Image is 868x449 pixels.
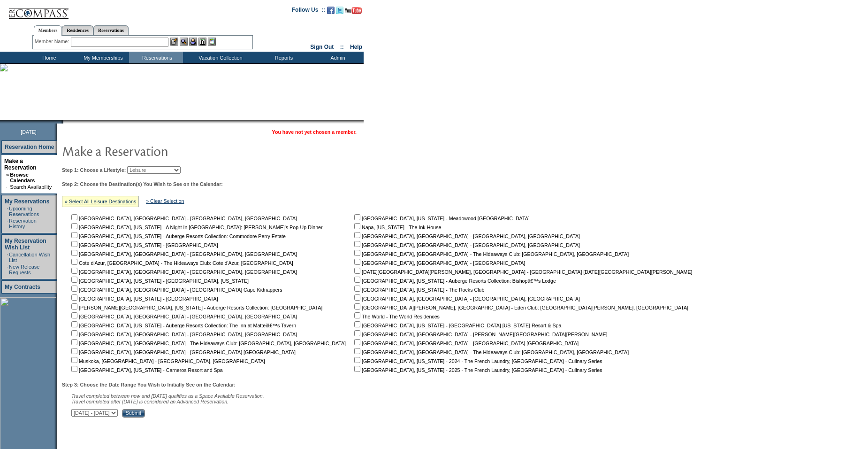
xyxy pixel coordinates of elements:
img: Become our fan on Facebook [327,7,335,14]
a: My Reservations [5,198,49,205]
a: Browse Calendars [10,172,35,183]
b: Step 2: Choose the Destination(s) You Wish to See on the Calendar: [62,181,223,187]
a: Cancellation Wish List [9,252,50,263]
nobr: [GEOGRAPHIC_DATA], [US_STATE] - [GEOGRAPHIC_DATA] [69,242,218,248]
nobr: [GEOGRAPHIC_DATA], [GEOGRAPHIC_DATA] - [GEOGRAPHIC_DATA] [352,260,525,266]
a: Reservation Home [5,144,54,150]
a: Reservations [93,25,129,35]
b: » [6,172,9,178]
nobr: [DATE][GEOGRAPHIC_DATA][PERSON_NAME], [GEOGRAPHIC_DATA] - [GEOGRAPHIC_DATA] [DATE][GEOGRAPHIC_DAT... [352,269,692,275]
nobr: [GEOGRAPHIC_DATA], [GEOGRAPHIC_DATA] - [GEOGRAPHIC_DATA] [GEOGRAPHIC_DATA] [69,349,296,355]
b: Step 3: Choose the Date Range You Wish to Initially See on the Calendar: [62,382,236,387]
img: Subscribe to our YouTube Channel [345,7,362,14]
td: Reports [256,52,310,63]
img: blank.gif [63,120,64,124]
nobr: [GEOGRAPHIC_DATA], [GEOGRAPHIC_DATA] - [PERSON_NAME][GEOGRAPHIC_DATA][PERSON_NAME] [352,332,607,337]
nobr: [GEOGRAPHIC_DATA], [GEOGRAPHIC_DATA] - [GEOGRAPHIC_DATA], [GEOGRAPHIC_DATA] [69,251,297,257]
td: Admin [310,52,364,63]
nobr: Travel completed after [DATE] is considered an Advanced Reservation. [71,399,228,404]
td: · [7,252,8,263]
a: My Reservation Wish List [5,238,46,251]
img: promoShadowLeftCorner.gif [60,120,63,124]
nobr: [GEOGRAPHIC_DATA], [GEOGRAPHIC_DATA] - The Hideaways Club: [GEOGRAPHIC_DATA], [GEOGRAPHIC_DATA] [352,349,629,355]
nobr: The World - The World Residences [352,314,440,319]
nobr: [GEOGRAPHIC_DATA], [GEOGRAPHIC_DATA] - [GEOGRAPHIC_DATA], [GEOGRAPHIC_DATA] [69,332,297,337]
nobr: [GEOGRAPHIC_DATA], [GEOGRAPHIC_DATA] - [GEOGRAPHIC_DATA], [GEOGRAPHIC_DATA] [352,242,580,248]
nobr: [GEOGRAPHIC_DATA], [GEOGRAPHIC_DATA] - [GEOGRAPHIC_DATA], [GEOGRAPHIC_DATA] [352,233,580,239]
nobr: [GEOGRAPHIC_DATA], [US_STATE] - [GEOGRAPHIC_DATA] [US_STATE] Resort & Spa [352,323,561,328]
a: Reservation History [9,218,37,229]
nobr: Muskoka, [GEOGRAPHIC_DATA] - [GEOGRAPHIC_DATA], [GEOGRAPHIC_DATA] [69,358,265,364]
nobr: [GEOGRAPHIC_DATA], [US_STATE] - 2024 - The French Laundry, [GEOGRAPHIC_DATA] - Culinary Series [352,358,602,364]
b: Step 1: Choose a Lifestyle: [62,167,126,173]
nobr: [GEOGRAPHIC_DATA], [US_STATE] - The Rocks Club [352,287,484,293]
a: Residences [62,25,93,35]
td: Follow Us :: [292,6,325,17]
img: Follow us on Twitter [336,7,343,14]
nobr: [GEOGRAPHIC_DATA], [US_STATE] - [GEOGRAPHIC_DATA] [69,296,218,302]
nobr: [GEOGRAPHIC_DATA], [GEOGRAPHIC_DATA] - The Hideaways Club: [GEOGRAPHIC_DATA], [GEOGRAPHIC_DATA] [352,251,629,257]
a: Help [350,44,362,50]
td: Vacation Collection [183,52,256,63]
img: b_edit.gif [170,38,178,46]
span: Travel completed between now and [DATE] qualifies as a Space Available Reservation. [71,393,264,399]
a: Search Availability [10,184,52,190]
a: Members [34,25,62,36]
a: Subscribe to our YouTube Channel [345,9,362,15]
nobr: [GEOGRAPHIC_DATA], [GEOGRAPHIC_DATA] - [GEOGRAPHIC_DATA], [GEOGRAPHIC_DATA] [69,216,297,221]
a: Sign Out [310,44,334,50]
input: Submit [122,409,145,418]
img: pgTtlMakeReservation.gif [62,141,250,160]
nobr: [GEOGRAPHIC_DATA], [GEOGRAPHIC_DATA] - [GEOGRAPHIC_DATA] [GEOGRAPHIC_DATA] [352,341,579,346]
img: b_calculator.gif [208,38,216,46]
td: · [7,206,8,217]
img: Impersonate [189,38,197,46]
nobr: [GEOGRAPHIC_DATA], [US_STATE] - [GEOGRAPHIC_DATA], [US_STATE] [69,278,249,284]
td: · [7,218,8,229]
nobr: [GEOGRAPHIC_DATA], [US_STATE] - A Night In [GEOGRAPHIC_DATA]: [PERSON_NAME]'s Pop-Up Dinner [69,224,323,230]
nobr: [GEOGRAPHIC_DATA], [GEOGRAPHIC_DATA] - [GEOGRAPHIC_DATA] Cape Kidnappers [69,287,282,293]
a: » Select All Leisure Destinations [65,199,136,204]
a: » Clear Selection [146,198,184,204]
td: · [6,184,9,190]
nobr: [PERSON_NAME][GEOGRAPHIC_DATA], [US_STATE] - Auberge Resorts Collection: [GEOGRAPHIC_DATA] [69,305,322,310]
nobr: [GEOGRAPHIC_DATA], [GEOGRAPHIC_DATA] - The Hideaways Club: [GEOGRAPHIC_DATA], [GEOGRAPHIC_DATA] [69,341,346,346]
div: Member Name: [35,38,71,46]
a: Become our fan on Facebook [327,9,335,15]
a: Upcoming Reservations [9,206,39,217]
nobr: Cote d'Azur, [GEOGRAPHIC_DATA] - The Hideaways Club: Cote d'Azur, [GEOGRAPHIC_DATA] [69,260,293,266]
img: Reservations [198,38,206,46]
img: View [180,38,188,46]
span: [DATE] [21,129,37,135]
td: Home [21,52,75,63]
nobr: [GEOGRAPHIC_DATA], [US_STATE] - Auberge Resorts Collection: Bishopâ€™s Lodge [352,278,556,284]
span: :: [340,44,344,50]
nobr: [GEOGRAPHIC_DATA], [US_STATE] - Auberge Resorts Collection: The Inn at Matteiâ€™s Tavern [69,323,296,328]
a: New Release Requests [9,264,39,275]
nobr: Napa, [US_STATE] - The Ink House [352,224,441,230]
a: Make a Reservation [4,158,37,171]
nobr: [GEOGRAPHIC_DATA], [US_STATE] - Meadowood [GEOGRAPHIC_DATA] [352,216,530,221]
nobr: [GEOGRAPHIC_DATA], [GEOGRAPHIC_DATA] - [GEOGRAPHIC_DATA], [GEOGRAPHIC_DATA] [69,269,297,275]
nobr: [GEOGRAPHIC_DATA], [US_STATE] - Auberge Resorts Collection: Commodore Perry Estate [69,233,286,239]
a: Follow us on Twitter [336,9,343,15]
td: · [7,264,8,275]
nobr: [GEOGRAPHIC_DATA], [US_STATE] - Carneros Resort and Spa [69,367,223,373]
a: My Contracts [5,284,40,290]
span: You have not yet chosen a member. [272,129,357,135]
nobr: [GEOGRAPHIC_DATA][PERSON_NAME], [GEOGRAPHIC_DATA] - Eden Club: [GEOGRAPHIC_DATA][PERSON_NAME], [G... [352,305,688,310]
td: My Memberships [75,52,129,63]
nobr: [GEOGRAPHIC_DATA], [US_STATE] - 2025 - The French Laundry, [GEOGRAPHIC_DATA] - Culinary Series [352,367,602,373]
td: Reservations [129,52,183,63]
nobr: [GEOGRAPHIC_DATA], [GEOGRAPHIC_DATA] - [GEOGRAPHIC_DATA], [GEOGRAPHIC_DATA] [352,296,580,302]
nobr: [GEOGRAPHIC_DATA], [GEOGRAPHIC_DATA] - [GEOGRAPHIC_DATA], [GEOGRAPHIC_DATA] [69,314,297,319]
